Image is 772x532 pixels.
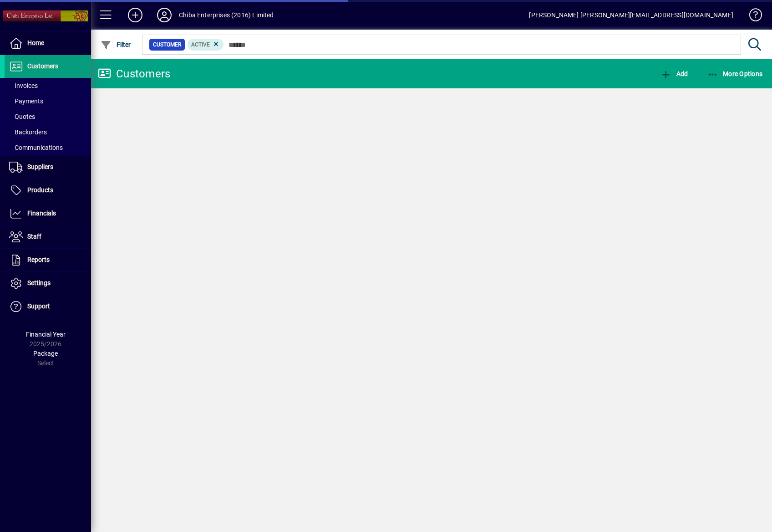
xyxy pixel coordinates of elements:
[101,41,131,48] span: Filter
[5,93,91,109] a: Payments
[5,32,91,55] a: Home
[27,186,53,194] span: Products
[27,279,51,286] span: Settings
[191,41,210,48] span: Active
[707,70,763,77] span: More Options
[188,39,224,51] mat-chip: Activation Status: Active
[33,350,58,357] span: Package
[5,225,91,248] a: Staff
[9,144,63,151] span: Communications
[5,140,91,155] a: Communications
[9,113,35,120] span: Quotes
[27,233,41,240] span: Staff
[121,7,150,23] button: Add
[98,66,170,81] div: Customers
[5,202,91,225] a: Financials
[5,109,91,124] a: Quotes
[5,272,91,295] a: Settings
[705,66,765,82] button: More Options
[27,302,50,310] span: Support
[9,128,47,136] span: Backorders
[9,97,43,105] span: Payments
[658,66,690,82] button: Add
[26,331,66,338] span: Financial Year
[5,249,91,271] a: Reports
[5,179,91,202] a: Products
[27,39,44,46] span: Home
[150,7,179,23] button: Profile
[98,36,133,53] button: Filter
[179,8,274,22] div: Chiba Enterprises (2016) Limited
[27,163,53,170] span: Suppliers
[27,210,56,217] span: Financials
[5,295,91,318] a: Support
[660,70,688,77] span: Add
[153,40,181,49] span: Customer
[27,256,50,263] span: Reports
[529,8,733,22] div: [PERSON_NAME] [PERSON_NAME][EMAIL_ADDRESS][DOMAIN_NAME]
[5,156,91,179] a: Suppliers
[742,2,761,31] a: Knowledge Base
[5,78,91,93] a: Invoices
[9,82,38,89] span: Invoices
[5,124,91,140] a: Backorders
[27,62,58,70] span: Customers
